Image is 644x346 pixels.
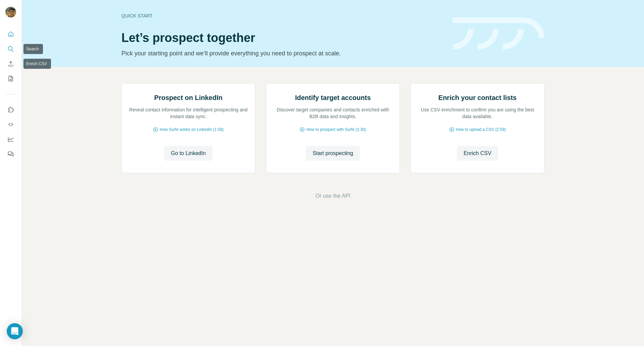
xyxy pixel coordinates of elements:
[306,146,360,161] button: Start prospecting
[5,58,16,70] button: Enrich CSV
[5,148,16,160] button: Feedback
[295,93,371,102] h2: Identify target accounts
[418,106,537,120] p: Use CSV enrichment to confirm you are using the best data available.
[5,72,16,85] button: My lists
[306,127,366,133] span: How to prospect with Surfe (1:30)
[164,146,212,161] button: Go to LinkedIn
[7,323,23,339] div: Open Intercom Messenger
[5,7,16,17] img: Avatar
[453,17,544,50] img: banner
[121,12,445,19] div: Quick start
[438,93,517,102] h2: Enrich your contact lists
[315,192,350,200] button: Or use the API
[5,118,16,131] button: Use Surfe API
[171,149,206,157] span: Go to LinkedIn
[128,106,248,120] p: Reveal contact information for intelligent prospecting and instant data sync.
[5,28,16,40] button: Quick start
[457,146,498,161] button: Enrich CSV
[5,104,16,116] button: Use Surfe on LinkedIn
[313,149,353,157] span: Start prospecting
[456,127,506,133] span: How to upload a CSV (2:59)
[121,31,445,45] h1: Let’s prospect together
[154,93,222,102] h2: Prospect on LinkedIn
[464,149,491,157] span: Enrich CSV
[121,49,445,58] p: Pick your starting point and we’ll provide everything you need to prospect at scale.
[273,106,393,120] p: Discover target companies and contacts enriched with B2B data and insights.
[5,133,16,145] button: Dashboard
[160,127,224,133] span: How Surfe works on LinkedIn (1:58)
[5,43,16,55] button: Search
